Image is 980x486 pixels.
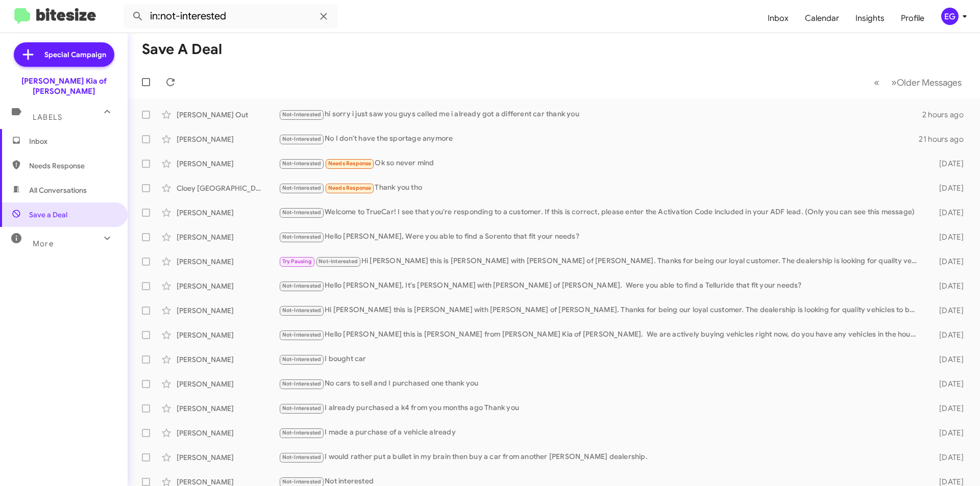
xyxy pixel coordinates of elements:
div: Hello [PERSON_NAME] this is [PERSON_NAME] from [PERSON_NAME] Kia of [PERSON_NAME]. We are activel... [279,329,923,341]
div: 21 hours ago [919,134,972,144]
nav: Page navigation example [868,72,968,93]
div: [DATE] [923,159,972,169]
div: [DATE] [923,330,972,340]
div: [DATE] [923,183,972,193]
span: Labels [33,113,62,122]
span: Try Pausing [282,258,312,265]
input: Search [124,4,338,29]
span: « [874,76,879,89]
span: Not-Interested [282,356,322,363]
span: Not-Interested [282,185,322,191]
div: Thank you tho [279,182,923,194]
a: Inbox [759,4,797,33]
a: Special Campaign [14,42,114,67]
span: Needs Response [328,160,372,167]
span: Not-Interested [282,454,322,461]
div: Welcome to TrueCar! I see that you're responding to a customer. If this is correct, please enter ... [279,207,923,218]
div: [DATE] [923,403,972,414]
div: I bought car [279,353,923,365]
div: [PERSON_NAME] [177,232,279,242]
span: Not-Interested [282,160,322,167]
div: [PERSON_NAME] [177,452,279,463]
div: No I don't have the sportage anymore [279,133,919,145]
span: Older Messages [897,77,962,88]
span: Not-Interested [282,331,322,338]
span: Not-Interested [282,478,322,485]
a: Calendar [797,4,847,33]
div: I would rather put a bullet in my brain then buy a car from another [PERSON_NAME] dealership. [279,451,923,463]
div: I already purchased a k4 from you months ago Thank you [279,402,923,414]
span: Not-Interested [282,429,322,436]
span: Not-Interested [318,258,358,265]
a: Profile [893,4,933,33]
div: [PERSON_NAME] [177,159,279,169]
div: Ok so never mind [279,158,923,169]
span: Not-Interested [282,234,322,240]
div: [PERSON_NAME] [177,403,279,414]
div: [DATE] [923,232,972,242]
div: [PERSON_NAME] [177,428,279,438]
span: Not-Interested [282,136,322,142]
span: Special Campaign [44,49,106,60]
div: [DATE] [923,281,972,291]
button: Next [885,72,968,93]
div: [PERSON_NAME] [177,379,279,389]
div: [DATE] [923,257,972,267]
span: » [891,76,897,89]
span: Not-Interested [282,405,322,412]
div: [DATE] [923,379,972,389]
span: Needs Response [29,161,116,171]
div: I made a purchase of a vehicle already [279,427,923,439]
span: Needs Response [328,185,372,191]
div: [PERSON_NAME] [177,208,279,218]
div: [PERSON_NAME] Out [177,110,279,120]
h1: Save a Deal [142,41,222,58]
a: Insights [847,4,893,33]
div: Cloey [GEOGRAPHIC_DATA] [177,183,279,193]
div: [PERSON_NAME] [177,281,279,291]
span: All Conversations [29,185,87,195]
div: Hi [PERSON_NAME] this is [PERSON_NAME] with [PERSON_NAME] of [PERSON_NAME]. Thanks for being our ... [279,255,923,267]
div: [PERSON_NAME] [177,305,279,316]
div: hi sorry i just saw you guys called me i already got a different car thank you [279,109,922,120]
div: [PERSON_NAME] [177,354,279,365]
div: [PERSON_NAME] [177,134,279,144]
div: [DATE] [923,428,972,438]
div: Hello [PERSON_NAME], Were you able to find a Sorento that fit your needs? [279,231,923,243]
button: Previous [868,72,886,93]
div: [PERSON_NAME] [177,330,279,340]
span: Not-Interested [282,283,322,289]
div: No cars to sell and I purchased one thank you [279,378,923,390]
span: Not-Interested [282,209,322,216]
span: Not-Interested [282,380,322,387]
div: Hello [PERSON_NAME], It's [PERSON_NAME] with [PERSON_NAME] of [PERSON_NAME]. Were you able to fin... [279,280,923,292]
div: [DATE] [923,208,972,218]
div: EG [941,8,959,25]
div: Hi [PERSON_NAME] this is [PERSON_NAME] with [PERSON_NAME] of [PERSON_NAME]. Thanks for being our ... [279,304,923,316]
span: More [33,239,54,248]
div: [DATE] [923,452,972,463]
span: Save a Deal [29,210,67,220]
div: [DATE] [923,354,972,365]
div: [DATE] [923,305,972,316]
span: Inbox [29,136,116,146]
span: Not-Interested [282,307,322,314]
div: 2 hours ago [922,110,972,120]
div: [PERSON_NAME] [177,257,279,267]
button: EG [933,8,969,25]
span: Not-Interested [282,111,322,118]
